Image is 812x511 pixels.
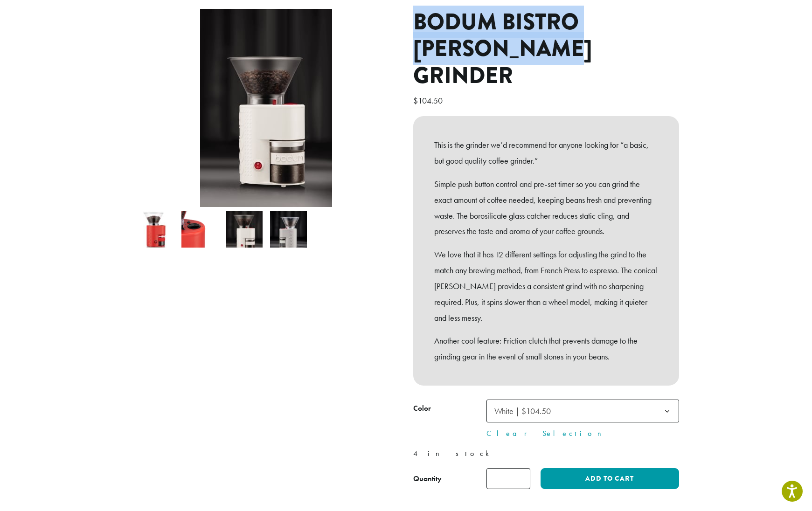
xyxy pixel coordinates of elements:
[434,333,658,365] p: Another cool feature: Friction clutch that prevents damage to the grinding gear in the event of s...
[413,95,418,106] span: $
[486,428,679,439] a: Clear Selection
[486,468,530,489] input: Product quantity
[486,400,679,422] span: White | $104.50
[413,95,445,106] bdi: 104.50
[413,9,679,90] h1: Bodum Bistro [PERSON_NAME] Grinder
[413,473,442,484] div: Quantity
[200,9,332,207] img: Bodum Bistro Burr Grinder - Image 3
[494,406,551,416] span: White | $104.50
[434,247,658,325] p: We love that it has 12 different settings for adjusting the grind to the match any brewing method...
[413,402,486,415] label: Color
[226,211,263,248] img: Bodum Bistro Burr Grinder - Image 3
[270,211,307,248] img: Bodum Bistro Burr Grinder - Image 4
[434,137,658,169] p: This is the grinder we’d recommend for anyone looking for “a basic, but good quality coffee grind...
[541,468,679,489] button: Add to cart
[434,176,658,239] p: Simple push button control and pre-set timer so you can grind the exact amount of coffee needed, ...
[181,211,218,248] img: Bodum Bistro Burr Grinder - Image 2
[413,447,679,461] p: 4 in stock
[491,402,560,420] span: White | $104.50
[137,211,174,248] img: Bodum Bistro Burr Grinder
